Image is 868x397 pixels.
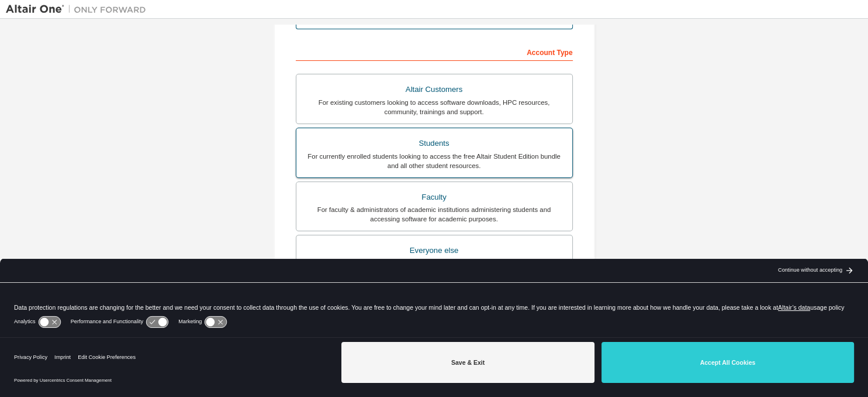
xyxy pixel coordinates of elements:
[303,81,565,98] div: Altair Customers
[303,242,565,259] div: Everyone else
[296,42,573,61] div: Account Type
[303,189,565,206] div: Faculty
[303,98,565,117] div: For existing customers looking to access software downloads, HPC resources, community, trainings ...
[303,135,565,152] div: Students
[6,4,152,15] img: Altair One
[303,152,565,170] div: For currently enrolled students looking to access the free Altair Student Edition bundle and all ...
[303,205,565,224] div: For faculty & administrators of academic institutions administering students and accessing softwa...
